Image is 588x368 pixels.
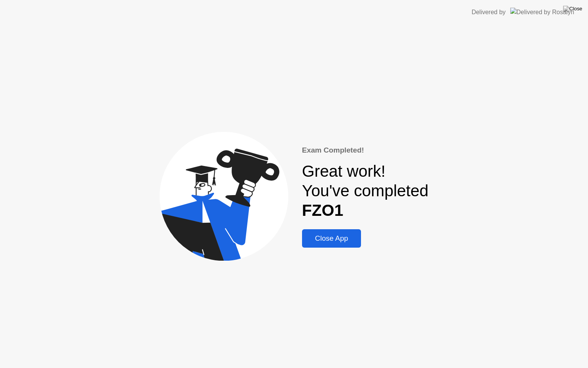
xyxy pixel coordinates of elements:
div: Close App [304,234,359,243]
div: Great work! You've completed [302,162,429,220]
div: Delivered by [472,8,506,17]
button: Close App [302,229,361,248]
img: Close [563,6,582,12]
img: Delivered by Rosalyn [510,8,574,16]
b: FZO1 [302,201,343,219]
div: Exam Completed! [302,145,429,156]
